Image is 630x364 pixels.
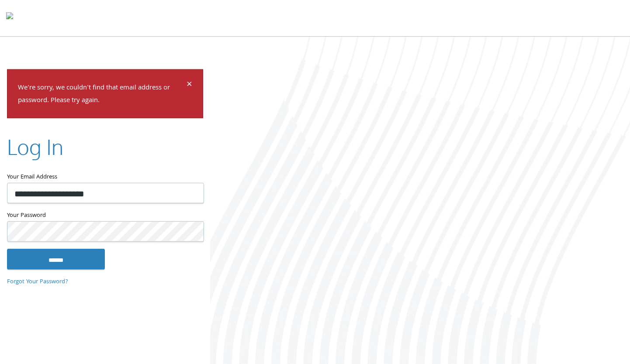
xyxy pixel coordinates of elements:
[6,9,13,27] img: todyl-logo-dark.svg
[187,80,192,91] button: Dismiss alert
[18,82,185,107] p: We're sorry, we couldn't find that email address or password. Please try again.
[7,210,203,221] label: Your Password
[7,132,63,161] h2: Log In
[187,77,192,94] span: ×
[7,277,68,287] a: Forgot Your Password?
